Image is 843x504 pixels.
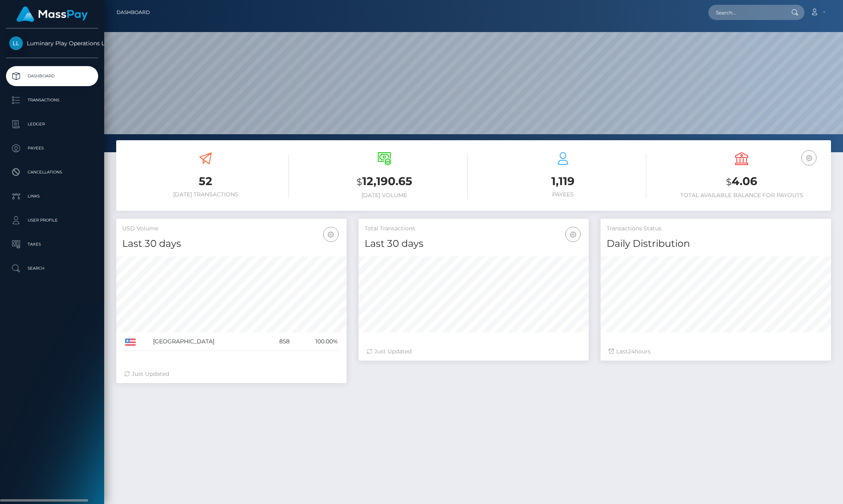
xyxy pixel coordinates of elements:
[122,191,289,198] h6: [DATE] Transactions
[9,238,95,250] p: Taxes
[708,5,784,20] input: Search...
[9,94,95,106] p: Transactions
[6,258,98,278] a: Search
[658,173,825,190] h3: 4.06
[292,333,341,351] td: 100.00%
[628,348,635,355] span: 24
[6,138,98,158] a: Payees
[658,192,825,199] h6: Total Available Balance for Payouts
[150,333,265,351] td: [GEOGRAPHIC_DATA]
[9,262,95,274] p: Search
[357,176,362,187] small: $
[480,191,646,198] h6: Payees
[480,173,646,189] h3: 1,119
[6,90,98,110] a: Transactions
[365,237,583,251] h4: Last 30 days
[9,142,95,154] p: Payees
[124,370,339,378] div: Just Updated
[9,166,95,178] p: Cancellations
[117,4,150,21] a: Dashboard
[301,173,468,190] h3: 12,190.65
[6,234,98,254] a: Taxes
[122,225,341,233] h5: USD Volume
[301,192,468,199] h6: [DATE] Volume
[9,214,95,226] p: User Profile
[6,40,98,47] span: Luminary Play Operations Limited
[125,339,136,346] img: US.png
[9,70,95,82] p: Dashboard
[6,162,98,182] a: Cancellations
[6,66,98,86] a: Dashboard
[607,237,825,251] h4: Daily Distribution
[367,347,581,356] div: Just Updated
[9,118,95,130] p: Ledger
[607,225,825,233] h5: Transactions Status
[16,6,88,22] img: MassPay Logo
[365,225,583,233] h5: Total Transactions
[6,186,98,206] a: Links
[122,173,289,189] h3: 52
[609,347,823,356] div: Last hours
[6,210,98,230] a: User Profile
[6,114,98,134] a: Ledger
[265,333,292,351] td: 858
[9,36,23,50] img: Luminary Play Operations Limited
[9,190,95,202] p: Links
[726,176,732,187] small: $
[122,237,341,251] h4: Last 30 days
